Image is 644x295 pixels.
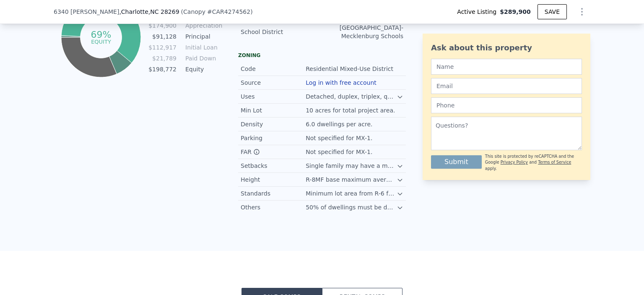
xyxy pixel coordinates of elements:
[306,120,374,128] div: 6.0 dwellings per acre.
[148,65,177,74] td: $198,772
[431,59,582,75] input: Name
[485,154,582,172] div: This site is protected by reCAPTCHA and the Google and apply.
[207,8,250,15] span: # CAR4274562
[119,8,179,16] span: , Charlotte
[148,32,177,41] td: $91,128
[431,155,482,169] button: Submit
[306,65,395,73] div: Residential Mixed-Use District
[322,23,403,40] div: [GEOGRAPHIC_DATA]-Mecklenburg Schools
[241,162,306,170] div: Setbacks
[241,65,306,73] div: Code
[306,148,374,156] div: Not specified for MX-1.
[306,79,377,86] button: Log in with free account
[306,175,397,184] div: R-8MF base maximum average height for multifamily.
[574,3,590,20] button: Show Options
[241,120,306,128] div: Density
[306,106,397,115] div: 10 acres for total project area.
[183,8,205,15] span: Canopy
[538,4,567,19] button: SAVE
[241,78,306,87] div: Source
[306,92,397,101] div: Detached, duplex, triplex, quadraplex, attached, and multifamily (up to 12 units per building), f...
[91,29,111,40] tspan: 69%
[54,8,119,16] span: 6340 [PERSON_NAME]
[241,28,322,36] div: School District
[431,97,582,113] input: Phone
[241,175,306,184] div: Height
[238,52,406,59] div: Zoning
[457,8,500,16] span: Active Listing
[241,92,306,101] div: Uses
[148,21,177,30] td: $174,900
[538,160,571,164] a: Terms of Service
[181,8,253,16] div: ( )
[431,42,582,54] div: Ask about this property
[241,106,306,115] div: Min Lot
[241,134,306,142] div: Parking
[148,43,177,52] td: $112,917
[184,32,221,41] td: Principal
[501,160,528,164] a: Privacy Policy
[148,8,179,15] span: , NC 28269
[306,189,397,198] div: Minimum lot area from R-6 for single family, R-22MF for multifamily. Flexibility in street types,...
[184,43,221,52] td: Initial Loan
[241,189,306,198] div: Standards
[431,78,582,94] input: Email
[184,21,221,30] td: Appreciation
[241,203,306,211] div: Others
[184,54,221,63] td: Paid Down
[306,162,397,170] div: Single family may have a minimum rear yard of 20 ft if not on the outer boundary.
[306,134,374,142] div: Not specified for MX-1.
[500,8,531,16] span: $289,900
[184,65,221,74] td: Equity
[148,54,177,63] td: $21,789
[306,203,397,211] div: 50% of dwellings must be detached in MX-1. Must have 10% common open space.
[91,38,111,44] tspan: equity
[241,148,306,156] div: FAR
